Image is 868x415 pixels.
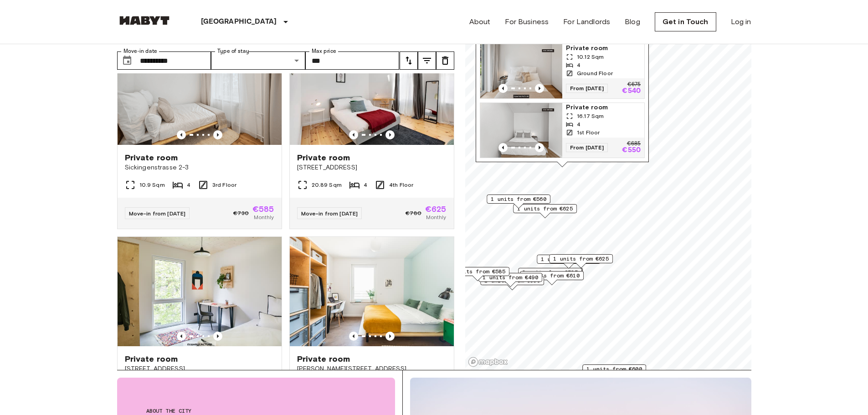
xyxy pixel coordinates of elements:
[125,364,274,374] span: [STREET_ADDRESS]
[476,2,649,167] div: Map marker
[498,84,508,93] button: Previous image
[436,51,454,70] button: tune
[535,84,544,93] button: Previous image
[480,102,645,158] a: Marketing picture of unit DE-01-262-103-02Previous imagePrevious imagePrivate room16.17 Sqm41st F...
[553,255,609,263] span: 1 units from €625
[301,210,358,217] span: Move-in from [DATE]
[577,53,604,61] span: 10.12 Sqm
[146,407,366,415] span: About the city
[498,143,508,152] button: Previous image
[537,255,601,269] div: Map marker
[290,237,454,346] img: Marketing picture of unit DE-01-08-020-01Q
[385,332,395,341] button: Previous image
[505,16,549,27] a: For Business
[125,163,274,172] span: Sickingenstrasse 2-3
[213,130,222,139] button: Previous image
[213,332,222,341] button: Previous image
[491,195,546,203] span: 1 units from €560
[549,254,613,268] div: Map marker
[517,205,573,213] span: 1 units from €625
[290,36,454,145] img: Marketing picture of unit DE-01-050-001-02H
[400,51,418,70] button: tune
[582,364,646,379] div: Map marker
[480,276,544,290] div: Map marker
[187,181,190,189] span: 4
[177,332,186,341] button: Previous image
[139,181,165,189] span: 10.9 Sqm
[586,365,642,373] span: 1 units from €600
[524,272,580,280] span: 1 units from €610
[385,130,395,139] button: Previous image
[535,143,544,152] button: Previous image
[577,120,580,128] span: 4
[518,268,582,282] div: Map marker
[297,364,447,374] span: [PERSON_NAME][STREET_ADDRESS]
[125,354,178,364] span: Private room
[566,84,608,93] span: From [DATE]
[118,237,282,346] img: Marketing picture of unit DE-01-005-01Q
[577,128,600,137] span: 1st Floor
[425,205,447,213] span: €625
[450,267,505,276] span: 8 units from €585
[468,357,508,367] a: Mapbox logo
[252,205,274,213] span: €585
[446,267,509,281] div: Map marker
[566,103,641,112] span: Private room
[177,130,186,139] button: Previous image
[622,147,641,154] p: €550
[577,61,580,69] span: 4
[655,12,716,31] a: Get in Touch
[201,16,277,27] p: [GEOGRAPHIC_DATA]
[566,143,608,152] span: From [DATE]
[297,163,447,172] span: [STREET_ADDRESS]
[349,130,358,139] button: Previous image
[627,82,640,87] p: €675
[563,16,610,27] a: For Landlords
[364,181,367,189] span: 4
[625,16,640,27] a: Blog
[312,181,342,189] span: 20.89 Sqm
[217,47,249,55] label: Type of stay
[522,268,578,277] span: 2 units from €585
[480,43,645,99] a: Marketing picture of unit DE-01-262-001-02Previous imagePrevious imagePrivate room10.12 Sqm4Groun...
[577,112,604,120] span: 16.17 Sqm
[349,332,358,341] button: Previous image
[513,204,577,218] div: Map marker
[118,36,282,145] img: Marketing picture of unit DE-01-477-066-03
[129,210,186,217] span: Move-in from [DATE]
[406,209,421,217] span: €780
[289,35,454,229] a: Marketing picture of unit DE-01-050-001-02HPrevious imagePrevious imagePrivate room[STREET_ADDRES...
[426,213,446,221] span: Monthly
[125,152,178,163] span: Private room
[233,209,249,217] span: €730
[487,195,550,209] div: Map marker
[627,141,640,147] p: €685
[519,270,583,284] div: Map marker
[478,273,542,287] div: Map marker
[483,273,538,282] span: 1 units from €490
[117,16,172,25] img: Habyt
[389,181,413,189] span: 4th Floor
[480,44,562,98] img: Marketing picture of unit DE-01-262-001-02
[297,152,350,163] span: Private room
[123,47,157,55] label: Move-in date
[297,354,350,364] span: Private room
[622,87,641,95] p: €540
[118,51,136,70] button: Choose date, selected date is 3 Nov 2025
[469,16,491,27] a: About
[480,103,562,158] img: Marketing picture of unit DE-01-262-103-02
[117,35,282,229] a: Marketing picture of unit DE-01-477-066-03Previous imagePrevious imagePrivate roomSickingenstrass...
[418,51,436,70] button: tune
[577,69,613,77] span: Ground Floor
[254,213,274,221] span: Monthly
[731,16,751,27] a: Log in
[566,44,641,53] span: Private room
[520,271,584,285] div: Map marker
[212,181,236,189] span: 3rd Floor
[541,255,596,263] span: 1 units from €585
[312,47,336,55] label: Max price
